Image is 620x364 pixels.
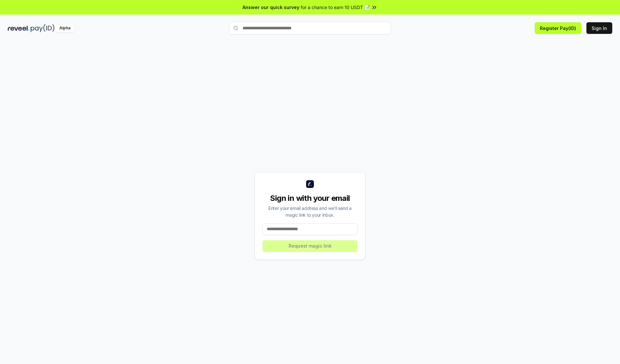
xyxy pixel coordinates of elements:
img: logo_small [306,180,314,188]
img: pay_id [31,24,55,32]
img: reveel_dark [8,24,29,32]
span: Answer our quick survey [243,4,299,11]
button: Sign In [586,22,612,34]
div: Enter your email address and we’ll send a magic link to your inbox. [263,205,357,218]
div: Sign in with your email [263,193,357,203]
span: for a chance to earn 10 USDT 📝 [301,4,370,11]
div: Alpha [56,24,74,32]
button: Register Pay(ID) [535,22,581,34]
